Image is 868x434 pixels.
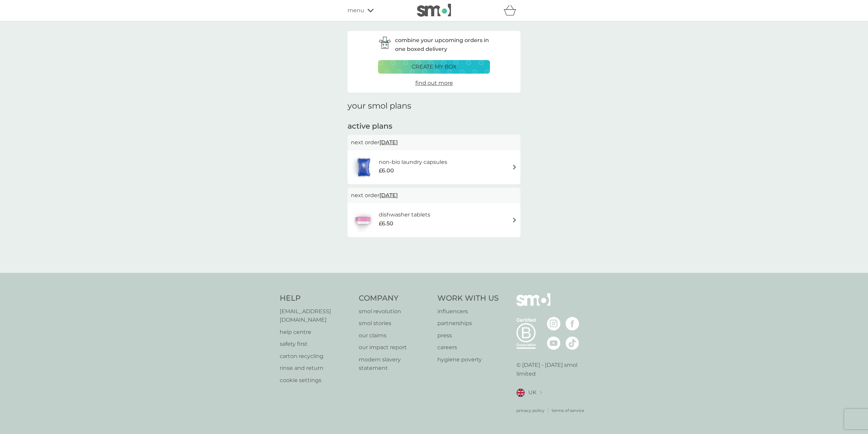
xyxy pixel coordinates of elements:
a: hygiene poverty [437,355,499,364]
img: visit the smol Instagram page [547,317,560,331]
span: £6.00 [379,166,394,175]
img: arrow right [512,165,517,170]
span: UK [528,388,536,397]
a: help centre [280,328,352,337]
a: partnerships [437,319,499,328]
p: combine your upcoming orders in one boxed delivery [395,36,490,53]
h2: active plans [348,121,520,132]
a: press [437,331,499,340]
img: visit the smol Tiktok page [566,336,579,350]
img: dishwasher tablets [351,208,375,232]
a: find out more [415,79,453,88]
a: our impact report [359,343,431,352]
span: [DATE] [379,189,398,202]
h4: Help [280,293,352,304]
img: UK flag [516,389,525,397]
h6: non-bio laundry capsules [379,158,447,167]
p: next order [351,138,517,147]
span: [DATE] [379,136,398,149]
span: find out more [415,80,453,86]
a: cookie settings [280,376,352,385]
a: privacy policy [516,407,545,414]
img: smol [516,293,550,316]
a: modern slavery statement [359,355,431,373]
button: create my box [378,60,490,74]
a: [EMAIL_ADDRESS][DOMAIN_NAME] [280,307,352,324]
a: our claims [359,331,431,340]
img: arrow right [512,218,517,223]
h6: dishwasher tablets [379,210,430,219]
h1: your smol plans [348,101,520,111]
img: visit the smol Facebook page [566,317,579,331]
h4: Work With Us [437,293,499,304]
img: visit the smol Youtube page [547,336,560,350]
p: next order [351,191,517,200]
a: terms of service [552,407,584,414]
a: safety first [280,340,352,348]
a: carton recycling [280,352,352,361]
a: smol revolution [359,307,431,316]
p: © [DATE] - [DATE] smol limited [516,361,589,378]
img: smol [417,4,451,17]
a: influencers [437,307,499,316]
p: create my box [412,62,457,71]
a: rinse and return [280,364,352,373]
h4: Company [359,293,431,304]
img: non-bio laundry capsules [351,155,377,179]
span: £6.50 [379,219,393,228]
span: menu [348,6,364,15]
img: select a new location [540,391,542,395]
div: basket [504,4,520,17]
a: careers [437,343,499,352]
a: smol stories [359,319,431,328]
